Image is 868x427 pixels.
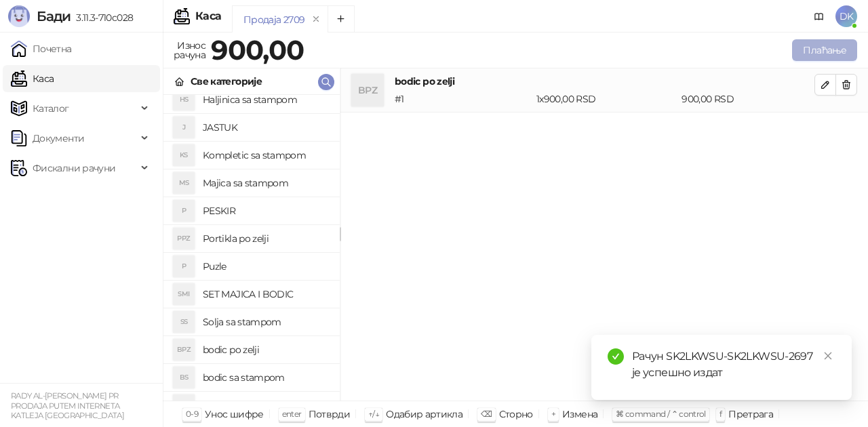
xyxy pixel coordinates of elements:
div: BS [173,367,195,388]
div: 1 x 900,00 RSD [534,91,679,106]
span: + [551,409,555,419]
div: Одабир артикла [386,405,462,423]
div: PPZ [173,228,195,249]
div: P [173,200,195,222]
div: Сторно [499,405,533,423]
h4: Majica sa stampom [203,172,329,194]
h4: Portikla po zelji [203,228,329,249]
div: 900,00 RSD [679,91,817,106]
small: RADY AL-[PERSON_NAME] PR PRODAJA PUTEM INTERNETA KATLEJA [GEOGRAPHIC_DATA] [11,391,124,420]
div: Каса [195,11,221,22]
div: SMI [173,283,195,305]
span: ⌘ command / ⌃ control [616,409,706,419]
div: HS [173,89,195,110]
div: Продаја 2709 [243,12,304,27]
span: DK [835,5,857,27]
strong: 900,00 [211,33,304,66]
span: Бади [37,8,71,24]
h4: JASTUK [203,117,329,138]
h4: Kompletic sa stampom [203,144,329,166]
h4: bodic sa stampom [203,367,329,388]
h4: bodic po zelji [395,74,814,89]
span: Фискални рачуни [33,155,115,182]
div: J [173,117,195,138]
div: DDS [173,394,195,416]
h4: SET MAJICA I BODIC [203,283,329,305]
div: Измена [562,405,597,423]
span: check-circle [608,348,624,365]
span: 0-9 [186,409,198,419]
button: Плаћање [792,39,857,61]
div: SS [173,311,195,333]
a: Документација [808,5,830,27]
h4: PESKIR [203,200,329,222]
h4: bodic po zelji [203,339,329,361]
span: ↑/↓ [368,409,379,419]
button: remove [307,14,325,25]
h4: deciji duks sa stampom [203,394,329,416]
div: Износ рачуна [171,37,208,64]
div: Све категорије [191,74,262,89]
div: KS [173,144,195,166]
span: ⌫ [481,409,492,419]
div: grid [163,95,340,401]
div: Рачун SK2LKWSU-SK2LKWSU-2697 је успешно издат [632,348,835,381]
button: Add tab [328,5,355,33]
span: f [719,409,722,419]
div: Унос шифре [205,405,264,423]
a: Почетна [11,35,72,62]
h4: Haljinica sa stampom [203,89,329,110]
span: Каталог [33,95,69,122]
div: Претрага [728,405,773,423]
span: close [823,351,833,361]
div: P [173,256,195,277]
span: enter [282,409,302,419]
h4: Solja sa stampom [203,311,329,333]
div: MS [173,172,195,194]
div: BPZ [173,339,195,361]
span: 3.11.3-710c028 [71,12,133,24]
img: Logo [8,5,30,27]
h4: Puzle [203,256,329,277]
div: # 1 [392,91,534,106]
div: Потврди [309,405,351,423]
a: Close [821,348,835,363]
span: Документи [33,125,84,152]
a: Каса [11,65,54,92]
div: BPZ [351,74,384,106]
